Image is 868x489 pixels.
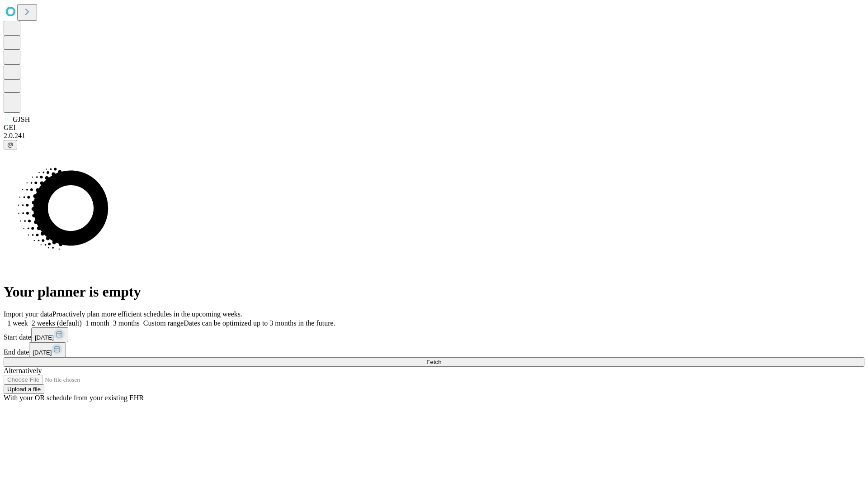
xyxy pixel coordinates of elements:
span: 1 week [7,319,28,327]
span: 1 month [85,319,109,327]
span: GJSH [13,115,30,123]
span: Fetch [426,359,441,365]
div: GEI [4,124,864,132]
span: With your OR schedule from your existing EHR [4,394,144,402]
button: @ [4,140,17,149]
span: 2 weeks (default) [32,319,82,327]
div: End date [4,342,864,357]
span: Import your data [4,310,52,318]
button: Fetch [4,357,864,367]
span: 3 months [113,319,140,327]
h1: Your planner is empty [4,283,864,300]
span: [DATE] [33,349,52,356]
span: @ [7,141,14,148]
span: [DATE] [35,334,54,341]
span: Custom range [143,319,184,327]
div: Start date [4,327,864,342]
button: [DATE] [31,327,68,342]
div: 2.0.241 [4,132,864,140]
button: [DATE] [29,342,66,357]
span: Dates can be optimized up to 3 months in the future. [184,319,335,327]
span: Alternatively [4,367,42,374]
span: Proactively plan more efficient schedules in the upcoming weeks. [52,310,242,318]
button: Upload a file [4,384,44,394]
